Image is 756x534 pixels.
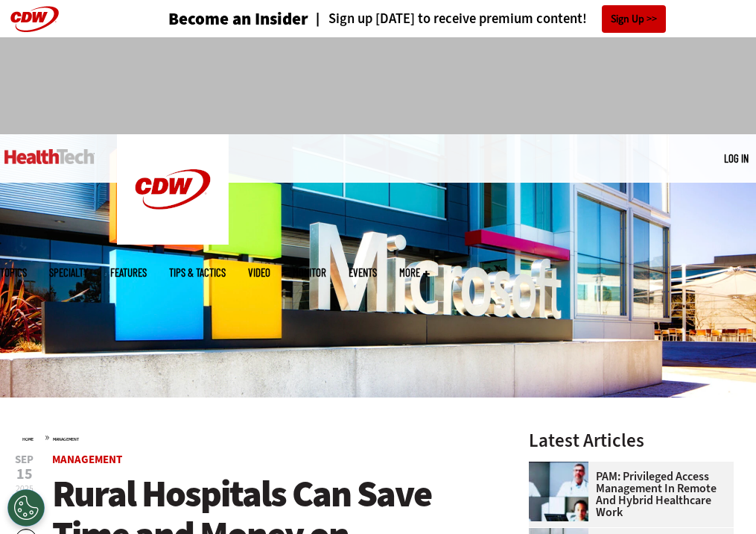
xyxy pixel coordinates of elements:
[22,436,34,442] a: Home
[117,233,229,248] a: CDW
[4,149,95,164] img: Home
[110,267,147,278] a: Features
[16,483,34,494] span: 2025
[22,431,492,443] div: »
[399,267,430,278] span: More
[7,489,45,527] button: Open Preferences
[529,471,725,518] a: PAM: Privileged Access Management in Remote and Hybrid Healthcare Work
[308,12,587,26] a: Sign up [DATE] to receive premium content!
[7,489,45,527] div: Cookies Settings
[602,5,666,33] a: Sign Up
[117,134,229,245] img: Home
[15,454,34,465] span: Sep
[248,267,270,278] a: Video
[49,267,88,278] span: Specialty
[529,462,596,474] a: remote call with care team
[529,462,588,521] img: remote call with care team
[169,267,226,278] a: Tips & Tactics
[53,436,79,442] a: Management
[293,267,326,278] a: MonITor
[724,151,749,166] div: User menu
[724,151,749,165] a: Log in
[349,267,377,278] a: Events
[15,467,34,482] span: 15
[52,452,122,467] a: Management
[168,10,308,28] a: Become an Insider
[529,431,734,450] h3: Latest Articles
